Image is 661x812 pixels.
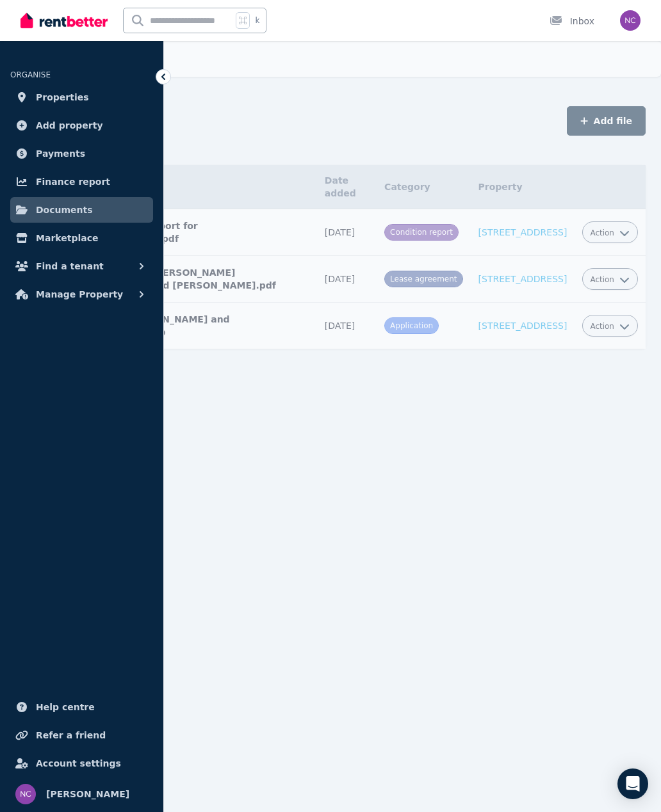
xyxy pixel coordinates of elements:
a: Marketplace [10,225,153,251]
span: Condition report [390,228,453,237]
button: Action [590,321,630,331]
span: Documents [36,202,93,218]
span: Marketplace [36,230,98,246]
a: Add property [10,113,153,138]
span: k [255,15,259,26]
button: Manage Property [10,282,153,307]
a: Documents [10,197,153,223]
span: Action [590,275,614,285]
button: Find a tenant [10,253,153,279]
img: Natasha Chumvisoot [15,784,36,804]
span: Account settings [36,756,121,771]
span: ORGANISE [10,70,51,79]
th: Category [377,165,470,209]
td: Application [PERSON_NAME] and [PERSON_NAME].zip [56,303,317,349]
span: Action [590,228,614,238]
a: Help centre [10,694,153,720]
span: Help centre [36,699,95,715]
span: Application [390,321,433,330]
button: Add file [567,106,646,136]
a: Refer a friend [10,722,153,748]
span: Refer a friend [36,728,106,743]
a: Finance report [10,169,153,195]
td: [DATE] [317,303,377,349]
button: Action [590,228,630,238]
span: Manage Property [36,287,123,302]
img: Natasha Chumvisoot [620,10,641,31]
a: Account settings [10,751,153,776]
td: Signed Lease for [PERSON_NAME] [PERSON_NAME] and [PERSON_NAME].pdf [56,256,317,303]
span: Action [590,321,614,331]
div: Inbox [550,15,594,28]
span: Lease agreement [390,275,457,283]
button: Action [590,275,630,285]
td: [DATE] [317,209,377,256]
th: Property [471,165,575,209]
a: [STREET_ADDRESS] [478,227,567,237]
span: [PERSON_NAME] [46,786,129,802]
img: RentBetter [20,11,108,30]
td: [DATE] [317,256,377,303]
a: [STREET_ADDRESS] [478,321,567,331]
span: Finance report [36,174,110,189]
div: Open Intercom Messenger [617,768,648,799]
td: Entry Condition Report for [STREET_ADDRESS]pdf [56,209,317,256]
span: Find a tenant [36,259,104,274]
span: Payments [36,146,85,161]
span: Add property [36,118,103,133]
a: Properties [10,84,153,110]
a: Payments [10,141,153,166]
a: [STREET_ADDRESS] [478,274,567,284]
th: Date added [317,165,377,209]
span: Properties [36,90,89,105]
